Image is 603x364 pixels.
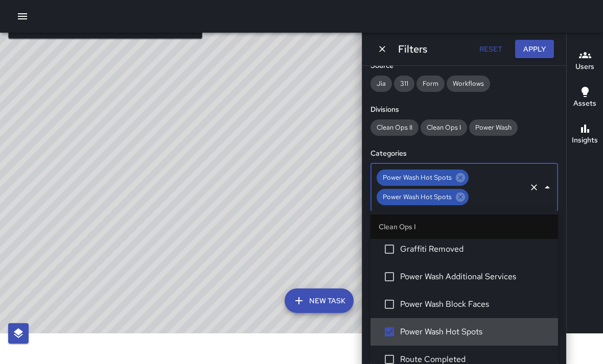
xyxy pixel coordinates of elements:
[421,123,467,133] span: Clean Ops I
[370,76,392,92] div: Jia
[469,119,518,136] div: Power Wash
[416,79,445,89] span: Form
[377,173,458,183] span: Power Wash Hot Spots
[400,271,550,283] span: Power Wash Additional Services
[370,119,419,136] div: Clean Ops II
[447,76,490,92] div: Workflows
[447,79,490,89] span: Workflows
[394,76,414,92] div: 311
[370,214,558,239] li: Clean Ops I
[375,41,390,57] button: Dismiss
[377,169,469,186] div: Power Wash Hot Spots
[573,98,596,109] h6: Assets
[567,80,603,116] button: Assets
[540,180,554,195] button: Close
[400,326,550,338] span: Power Wash Hot Spots
[567,116,603,153] button: Insights
[575,61,594,72] h6: Users
[515,40,554,59] button: Apply
[572,135,598,146] h6: Insights
[370,60,558,71] h6: Source
[377,189,469,205] div: Power Wash Hot Spots
[400,243,550,255] span: Graffiti Removed
[398,41,427,57] h6: Filters
[469,123,518,133] span: Power Wash
[394,79,414,89] span: 311
[527,180,541,195] button: Clear
[416,76,445,92] div: Form
[400,298,550,310] span: Power Wash Block Faces
[474,40,507,59] button: Reset
[377,192,458,202] span: Power Wash Hot Spots
[370,148,558,159] h6: Categories
[370,123,419,133] span: Clean Ops II
[285,288,354,313] button: New Task
[370,79,392,89] span: Jia
[370,104,558,115] h6: Divisions
[567,43,603,80] button: Users
[421,119,467,136] div: Clean Ops I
